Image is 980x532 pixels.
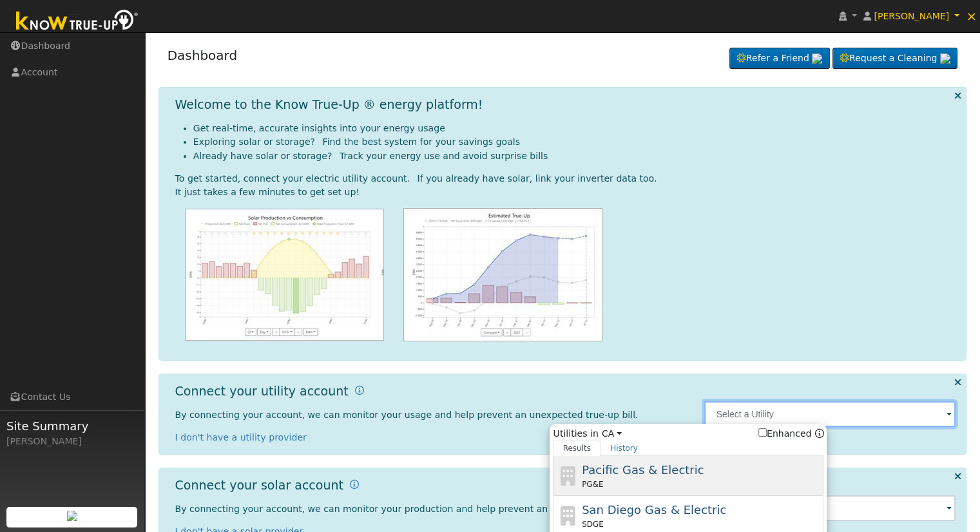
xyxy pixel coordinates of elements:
[193,122,956,135] li: Get real-time, accurate insights into your energy usage
[582,463,704,477] span: Pacific Gas & Electric
[758,427,812,441] label: Enhanced
[940,53,950,64] img: retrieve
[553,441,600,456] a: Results
[10,7,145,36] img: Know True-Up
[553,427,823,441] span: Utilities in
[193,149,956,163] li: Already have solar or storage? Track your energy use and avoid surprise bills
[814,428,823,439] a: Enhanced Providers
[602,427,622,441] a: CA
[582,518,604,530] span: SDGE
[966,8,977,24] span: ×
[832,48,957,70] a: Request a Cleaning
[729,48,830,70] a: Refer a Friend
[812,53,822,64] img: retrieve
[874,11,949,21] span: [PERSON_NAME]
[175,432,307,442] a: I don't have a utility provider
[175,410,639,420] span: By connecting your account, we can monitor your usage and help prevent an unexpected true-up bill.
[193,135,956,149] li: Exploring solar or storage? Find the best system for your savings goals
[175,504,660,514] span: By connecting your account, we can monitor your production and help prevent an unexpected true-up...
[175,172,956,185] div: To get started, connect your electric utility account. If you already have solar, link your inver...
[168,48,238,63] a: Dashboard
[758,427,824,441] span: Show enhanced providers
[582,479,603,490] span: PG&E
[6,435,138,448] div: [PERSON_NAME]
[175,97,483,112] h1: Welcome to the Know True-Up ® energy platform!
[704,495,956,521] input: Select an Inverter
[175,185,956,199] div: It just takes a few minutes to get set up!
[67,511,77,521] img: retrieve
[600,441,648,456] a: History
[704,401,956,427] input: Select a Utility
[582,503,726,517] span: San Diego Gas & Electric
[6,417,138,435] span: Site Summary
[175,478,343,493] h1: Connect your solar account
[175,384,349,399] h1: Connect your utility account
[758,428,767,437] input: Enhanced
